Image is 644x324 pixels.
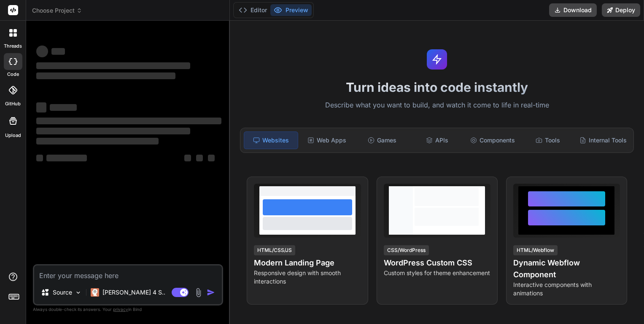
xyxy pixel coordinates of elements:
div: Components [466,131,519,149]
p: Custom styles for theme enhancement [384,269,490,277]
img: icon [207,288,215,297]
p: Describe what you want to build, and watch it come to life in real-time [235,100,639,111]
h4: Modern Landing Page [254,257,361,269]
p: Responsive design with smooth interactions [254,269,361,286]
span: ‌ [46,155,87,161]
span: ‌ [36,102,46,112]
img: Claude 4 Sonnet [91,288,99,297]
button: Preview [270,4,312,16]
label: GitHub [5,100,21,107]
span: ‌ [36,46,48,57]
label: Upload [5,132,21,139]
img: attachment [194,288,203,297]
p: Source [53,288,72,297]
div: CSS/WordPress [384,245,429,255]
h1: Turn ideas into code instantly [235,80,639,95]
span: Choose Project [32,6,82,15]
button: Download [549,3,597,17]
div: Web Apps [300,131,353,149]
span: ‌ [36,155,43,161]
div: Games [355,131,409,149]
span: ‌ [36,138,159,145]
button: Deploy [602,3,640,17]
h4: Dynamic Webflow Component [513,257,620,281]
span: ‌ [36,128,190,134]
p: Always double-check its answers. Your in Bind [33,305,223,313]
div: Internal Tools [576,131,630,149]
span: ‌ [36,62,190,69]
span: ‌ [50,104,77,111]
span: privacy [113,307,128,312]
button: Editor [235,4,270,16]
p: [PERSON_NAME] 4 S.. [102,288,165,297]
span: ‌ [51,48,65,55]
span: ‌ [196,155,203,161]
label: code [7,71,19,78]
div: APIs [410,131,464,149]
div: HTML/Webflow [513,245,558,255]
div: HTML/CSS/JS [254,245,295,255]
h4: WordPress Custom CSS [384,257,490,269]
p: Interactive components with animations [513,281,620,297]
span: ‌ [36,118,221,124]
img: Pick Models [75,289,82,296]
div: Tools [521,131,574,149]
span: ‌ [36,72,175,79]
span: ‌ [208,155,215,161]
label: threads [4,43,22,50]
div: Websites [244,131,298,149]
span: ‌ [184,155,191,161]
